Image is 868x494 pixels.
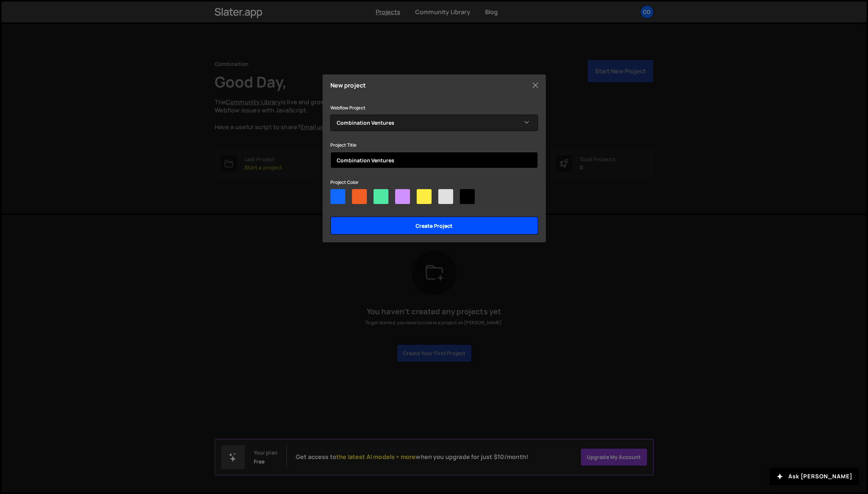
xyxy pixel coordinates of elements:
[330,152,538,168] input: Project name
[770,468,859,485] button: Ask [PERSON_NAME]
[530,80,541,91] button: Close
[330,104,365,112] label: Webflow Project
[330,179,359,186] label: Project Color
[330,82,366,88] h5: New project
[330,217,538,235] input: Create project
[330,141,357,149] label: Project Title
